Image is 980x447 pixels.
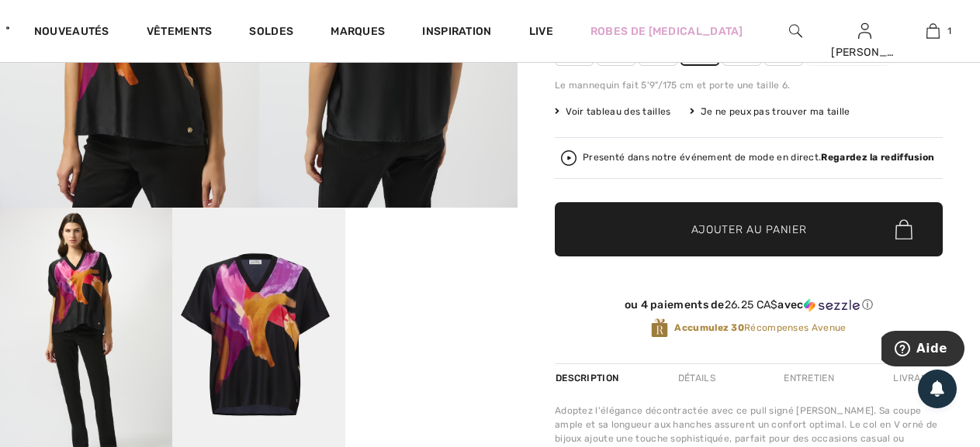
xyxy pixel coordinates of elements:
img: Mon panier [926,22,940,40]
a: 1 [900,22,967,40]
span: 1 [947,24,951,38]
div: Entretien [770,364,847,392]
div: Détails [665,364,729,392]
span: Voir tableau des tailles [555,105,671,119]
img: Mes infos [858,22,871,40]
span: Inspiration [422,25,491,41]
div: Presenté dans notre événement de mode en direct. [583,153,934,163]
img: recherche [789,22,802,40]
button: Ajouter au panier [555,202,943,256]
span: 26.25 CA$ [725,298,778,311]
a: Live [529,23,553,40]
strong: Regardez la rediffusion [821,152,934,163]
iframe: Ouvre un widget dans lequel vous pouvez trouver plus d’informations [881,331,964,370]
a: Nouveautés [34,25,109,41]
div: Description [555,364,622,392]
a: Se connecter [858,23,871,38]
span: Ajouter au panier [691,222,807,238]
div: Je ne peux pas trouver ma taille [690,105,850,119]
img: Bag.svg [895,219,912,239]
img: 1ère Avenue [6,12,9,43]
div: Livraison [889,364,943,392]
a: Vêtements [147,25,213,41]
img: Regardez la rediffusion [561,150,577,166]
div: [PERSON_NAME] [831,44,898,60]
a: Marques [331,25,385,41]
div: Le mannequin fait 5'9"/175 cm et porte une taille 6. [555,78,943,92]
span: Récompenses Avenue [674,321,846,335]
img: Récompenses Avenue [651,318,668,339]
strong: Accumulez 30 [674,322,744,333]
div: ou 4 paiements de avec [555,298,943,312]
a: Soldes [249,25,293,41]
img: Sezzle [804,298,860,312]
a: Robes de [MEDICAL_DATA] [590,23,743,40]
